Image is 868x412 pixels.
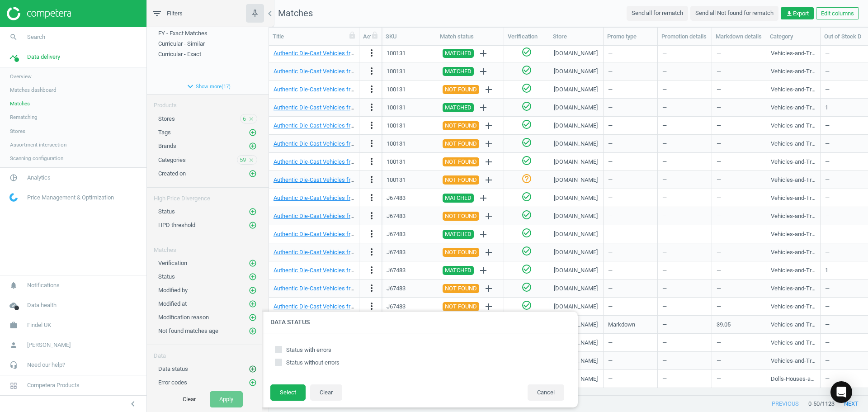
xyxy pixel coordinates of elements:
i: add_circle_outline [249,142,257,150]
div: Open Intercom Messenger [830,381,852,403]
i: close [248,157,255,163]
i: add_circle_outline [249,286,257,294]
button: add_circle_outline [248,142,257,151]
button: add_circle_outline [248,128,257,137]
span: [PERSON_NAME] [27,341,71,349]
i: person [5,336,22,354]
i: pie_chart_outlined [5,169,22,186]
span: Created on [158,170,186,177]
span: Stores [158,115,175,122]
span: 59 [240,156,246,164]
span: Tags [158,129,171,136]
span: Findel UK [27,321,51,329]
i: add_circle_outline [249,128,257,137]
button: chevron_left [122,398,144,410]
span: 6 [243,115,246,123]
i: add_circle_outline [249,313,257,322]
span: Price Management & Optimization [27,194,114,202]
i: notifications [5,277,22,294]
button: add_circle_outline [248,378,257,387]
span: Verification [158,260,187,266]
i: work [5,317,22,334]
button: add_circle_outline [248,259,257,268]
span: Competera Products [27,381,80,389]
div: Matches [147,239,269,254]
i: filter_list [151,8,162,19]
span: Scanning configuration [10,155,63,162]
span: Search [27,33,45,41]
i: add_circle_outline [249,273,257,281]
i: chevron_left [127,398,138,409]
span: Analytics [27,174,51,182]
span: Assortment intersection [10,141,66,148]
i: timeline [5,48,22,66]
i: add_circle_outline [249,170,257,178]
button: add_circle_outline [248,286,257,295]
span: Overview [10,73,32,80]
i: add_circle_outline [249,221,257,229]
span: Filters [167,9,183,18]
span: Data delivery [27,53,60,61]
i: add_circle_outline [249,300,257,308]
button: add_circle_outline [248,207,257,216]
i: expand_more [185,81,196,92]
button: add_circle_outline [248,299,257,308]
button: Apply [210,391,243,407]
i: headset_mic [5,356,22,374]
i: cloud_done [5,297,22,314]
button: expand_moreShow more(17) [147,79,269,94]
button: add_circle_outline [248,221,257,230]
i: add_circle_outline [249,327,257,335]
span: EY - Exact Matches [158,30,208,37]
span: Status [158,273,175,280]
i: add_circle_outline [249,365,257,373]
button: add_circle_outline [248,313,257,322]
button: add_circle_outline [248,169,257,178]
button: add_circle_outline [248,272,257,281]
span: Curricular - Exact [158,51,201,57]
i: search [5,28,22,46]
span: Curricular - Similar [158,40,205,47]
span: Matches [10,100,30,107]
img: wGWNvw8QSZomAAAAABJRU5ErkJggg== [9,193,18,202]
div: Products [147,95,269,109]
span: HPD threshold [158,222,195,228]
span: Stores [10,128,25,135]
i: add_circle_outline [249,379,257,387]
button: add_circle_outline [248,327,257,336]
button: Clear [173,391,205,407]
i: add_circle_outline [249,208,257,216]
span: Modified at [158,300,187,307]
h4: Data status [261,312,578,333]
span: Matches dashboard [10,86,57,94]
span: Modification reason [158,314,209,321]
span: Error codes [158,379,187,386]
div: Data [147,345,269,360]
span: Rematching [10,114,38,121]
span: Brands [158,142,176,149]
div: High Price Divergence [147,188,269,203]
span: Status [158,208,175,215]
span: Need our help? [27,361,65,369]
span: Categories [158,156,186,163]
button: add_circle_outline [248,365,257,374]
span: Modified by [158,287,188,294]
span: Data health [27,301,57,309]
img: ajHJNr6hYgQAAAAASUVORK5CYII= [7,7,71,20]
span: Notifications [27,281,60,289]
span: Not found matches age [158,327,218,334]
i: close [248,116,255,122]
i: add_circle_outline [249,259,257,267]
span: Data status [158,365,188,372]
